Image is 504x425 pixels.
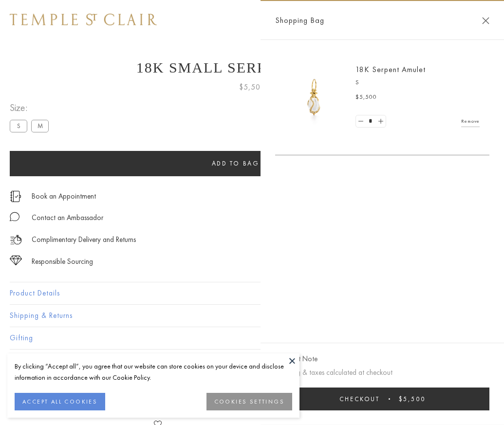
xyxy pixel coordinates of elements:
button: Checkout $5,500 [275,388,489,410]
img: Temple St. Clair [10,14,157,25]
p: Complimentary Delivery and Returns [32,234,136,246]
img: P51836-E11SERPPV [285,68,343,127]
a: Set quantity to 0 [356,115,366,128]
label: M [31,120,49,132]
img: icon_delivery.svg [10,234,22,246]
img: icon_appointment.svg [10,191,21,202]
div: By clicking “Accept all”, you agree that our website can store cookies on your device and disclos... [15,361,292,383]
h1: 18K Small Serpent Amulet [10,59,494,76]
span: $5,500 [399,395,426,403]
label: S [10,120,27,132]
button: Close Shopping Bag [482,17,489,24]
div: Responsible Sourcing [32,256,93,268]
a: 18K Serpent Amulet [355,64,426,74]
button: Gifting [10,327,494,349]
a: Remove [461,116,480,127]
button: Shipping & Returns [10,305,494,327]
a: Book an Appointment [32,191,96,202]
div: Contact an Ambassador [32,212,103,224]
button: ACCEPT ALL COOKIES [15,393,105,410]
img: icon_sourcing.svg [10,256,22,265]
a: Set quantity to 2 [375,115,385,128]
button: Add Gift Note [275,353,317,365]
button: Product Details [10,282,494,304]
p: S [355,78,480,88]
span: Size: [10,100,53,116]
p: Shipping & taxes calculated at checkout [275,367,489,379]
img: MessageIcon-01_2.svg [10,212,19,222]
span: $5,500 [239,81,265,93]
span: Add to bag [212,159,260,167]
button: COOKIES SETTINGS [206,393,292,410]
button: Add to bag [10,151,461,176]
span: $5,500 [355,92,377,102]
span: Checkout [339,395,380,403]
span: Shopping Bag [275,14,324,27]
